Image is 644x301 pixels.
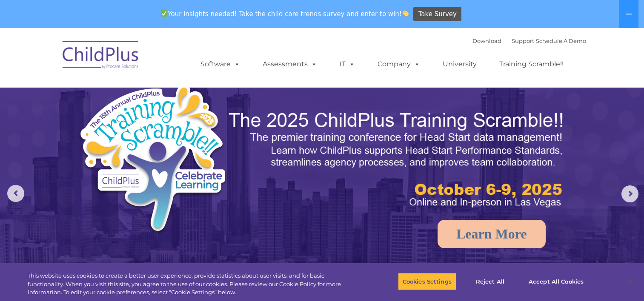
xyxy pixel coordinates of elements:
[157,6,412,22] span: Your insights needed! Take the child care trends survey and enter to win!
[464,273,517,290] button: Reject All
[331,56,364,73] a: IT
[254,56,326,73] a: Assessments
[512,37,534,44] a: Support
[369,56,429,73] a: Company
[524,273,588,290] button: Accept All Cookies
[28,272,354,297] div: This website uses cookies to create a better user experience, provide statistics about user visit...
[413,7,461,22] a: Take Survey
[58,35,143,77] img: ChildPlus by Procare Solutions
[418,7,457,22] span: Take Survey
[438,220,546,248] a: Learn More
[536,37,586,44] a: Schedule A Demo
[621,272,640,291] button: Close
[472,37,586,44] font: |
[434,56,485,73] a: University
[192,56,249,73] a: Software
[398,273,456,290] button: Cookies Settings
[491,56,572,73] a: Training Scramble!!
[402,10,409,17] img: 👏
[472,37,501,44] a: Download
[161,10,167,17] img: ✅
